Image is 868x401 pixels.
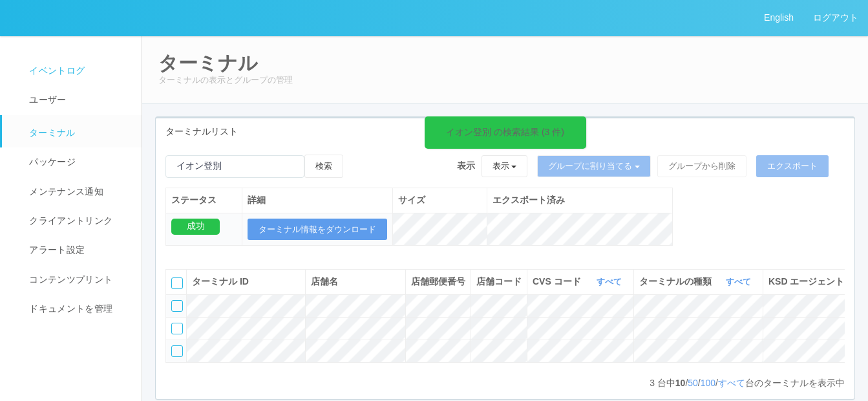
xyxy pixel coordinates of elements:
[718,378,745,388] a: すべて
[248,193,387,207] div: 詳細
[304,155,343,178] button: 検索
[26,186,103,197] span: メンテナンス通知
[457,159,475,173] span: 表示
[311,276,338,287] span: 店舗名
[156,118,854,145] div: ターミナルリスト
[446,125,564,139] div: イオン登別 の検索結果 (3 件)
[158,52,852,74] h2: ターミナル
[2,177,153,206] a: メンテナンス通知
[533,275,584,288] span: CVS コード
[171,193,237,207] div: ステータス
[411,276,465,287] span: 店舗郵便番号
[192,275,300,288] div: ターミナル ID
[701,378,715,388] a: 100
[2,85,153,114] a: ユーザー
[26,244,85,255] span: アラート設定
[2,294,153,323] a: ドキュメントを管理
[688,378,698,388] a: 50
[2,235,153,265] a: アラート設定
[723,276,757,288] button: すべて
[2,265,153,294] a: コンテンツプリント
[158,74,852,87] p: ターミナルの表示とグループの管理
[597,277,625,287] a: すべて
[537,155,651,177] button: グループに割り当てる
[675,378,686,388] span: 10
[26,65,85,76] span: イベントログ
[650,376,845,390] p: 台中 / / / 台のターミナルを表示中
[26,157,76,167] span: パッケージ
[492,193,667,207] div: エクスポート済み
[639,275,715,288] span: ターミナルの種類
[593,276,628,288] button: すべて
[726,277,754,287] a: すべて
[650,378,657,388] span: 3
[26,274,112,285] span: コンテンツプリント
[476,276,522,287] span: 店舗コード
[248,219,387,241] button: ターミナル情報をダウンロード
[482,155,528,177] button: 表示
[2,147,153,177] a: パッケージ
[26,215,112,226] span: クライアントリンク
[2,206,153,235] a: クライアントリンク
[756,155,829,177] button: エクスポート
[171,219,220,235] div: 成功
[2,56,153,85] a: イベントログ
[26,94,66,105] span: ユーザー
[2,115,153,147] a: ターミナル
[657,155,746,177] button: グループから削除
[26,127,76,138] span: ターミナル
[26,303,112,314] span: ドキュメントを管理
[398,193,482,207] div: サイズ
